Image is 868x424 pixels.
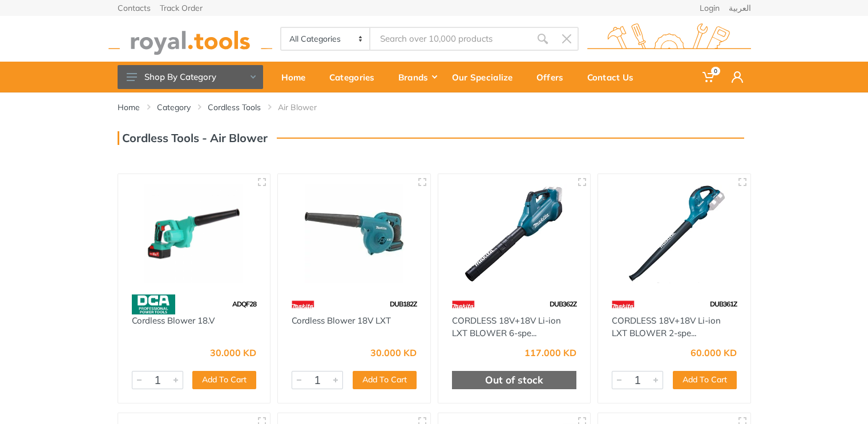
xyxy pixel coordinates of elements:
[353,371,417,389] button: Add To Cart
[528,62,579,92] a: Offers
[449,184,580,283] img: Royal Tools - CORDLESS 18V+18V Li-ion LXT BLOWER 6-speed
[579,65,649,89] div: Contact Us
[118,102,140,113] a: Home
[587,23,751,55] img: royal.tools Logo
[612,315,721,339] a: CORDLESS 18V+18V Li-ion LXT BLOWER 2-spe...
[157,102,191,113] a: Category
[281,28,371,50] select: Category
[321,65,390,89] div: Categories
[612,294,635,314] img: 42.webp
[273,65,321,89] div: Home
[132,315,215,326] a: Cordless Blower 18.V
[292,315,391,326] a: Cordless Blower 18V LXT
[452,371,577,389] div: Out of stock
[710,300,737,308] span: DUB361Z
[278,102,334,113] li: Air Blower
[444,62,528,92] a: Our Specialize
[528,65,579,89] div: Offers
[232,300,256,308] span: ADQF28
[208,102,261,113] a: Cordless Tools
[390,65,444,89] div: Brands
[452,315,561,339] a: CORDLESS 18V+18V Li-ion LXT BLOWER 6-spe...
[118,65,263,89] button: Shop By Category
[370,348,417,357] div: 30.000 KD
[390,300,417,308] span: DUB182Z
[452,294,475,314] img: 42.webp
[608,184,740,283] img: Royal Tools - CORDLESS 18V+18V Li-ion LXT BLOWER 2-speed
[160,4,203,12] a: Track Order
[292,294,314,314] img: 42.webp
[321,62,390,92] a: Categories
[691,348,737,357] div: 60.000 KD
[700,4,720,12] a: Login
[210,348,256,357] div: 30.000 KD
[132,294,175,314] img: 58.webp
[444,65,528,89] div: Our Specialize
[118,102,751,113] nav: breadcrumb
[550,300,576,308] span: DUB362Z
[273,62,321,92] a: Home
[524,348,576,357] div: 117.000 KD
[729,4,751,12] a: العربية
[108,23,272,55] img: royal.tools Logo
[288,184,420,283] img: Royal Tools - Cordless Blower 18V LXT
[711,67,720,75] span: 0
[192,371,256,389] button: Add To Cart
[370,27,530,51] input: Site search
[128,184,260,283] img: Royal Tools - Cordless Blower 18.V
[695,62,724,92] a: 0
[579,62,649,92] a: Contact Us
[673,371,737,389] button: Add To Cart
[118,4,151,12] a: Contacts
[118,131,268,145] h3: Cordless Tools - Air Blower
